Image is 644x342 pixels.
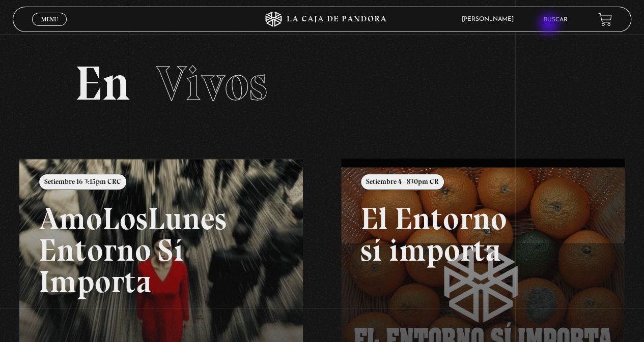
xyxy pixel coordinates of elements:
[156,54,267,112] span: Vivos
[544,17,568,23] a: Buscar
[457,16,524,22] span: [PERSON_NAME]
[598,13,612,26] a: View your shopping cart
[38,25,62,32] span: Cerrar
[41,16,58,22] span: Menu
[75,59,570,108] h2: En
